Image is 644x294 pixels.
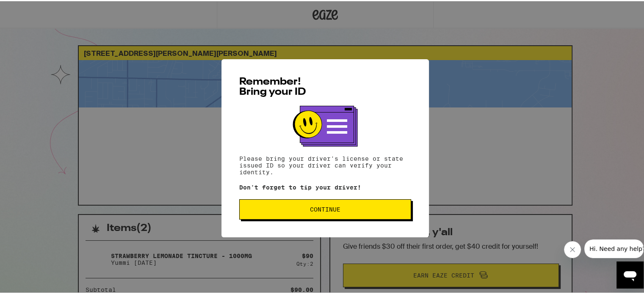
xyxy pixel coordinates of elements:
[616,260,644,287] iframe: Button to launch messaging window
[584,238,644,257] iframe: Message from company
[239,76,306,96] span: Remember! Bring your ID
[239,183,411,190] p: Don't forget to tip your driver!
[310,205,340,211] span: Continue
[564,240,581,257] iframe: Close message
[5,6,61,13] span: Hi. Need any help?
[239,154,411,174] p: Please bring your driver's license or state issued ID so your driver can verify your identity.
[239,198,411,218] button: Continue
